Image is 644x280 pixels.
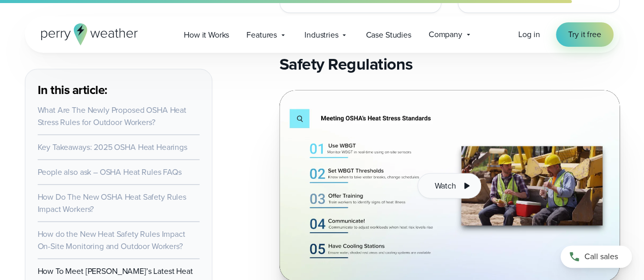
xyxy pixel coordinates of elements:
[434,180,456,192] span: Watch
[518,28,540,40] span: Log in
[304,29,338,41] span: Industries
[38,191,186,215] a: How Do The New OSHA Heat Safety Rules Impact Workers?
[175,24,238,45] a: How it Works
[38,228,185,252] a: How do the New Heat Safety Rules Impact On-Site Monitoring and Outdoor Workers?
[246,29,277,41] span: Features
[568,28,601,41] span: Try it free
[38,141,187,153] a: Key Takeaways: 2025 OSHA Heat Hearings
[357,24,419,45] a: Case Studies
[556,22,613,47] a: Try it free
[38,104,186,128] a: What Are The Newly Proposed OSHA Heat Stress Rules for Outdoor Workers?
[561,245,632,268] a: Call sales
[366,29,411,41] span: Case Studies
[279,34,620,74] h2: How To Meet [PERSON_NAME]’s Latest Heat Safety Regulations
[38,166,182,178] a: People also ask – OSHA Heat Rules FAQs
[429,28,462,41] span: Company
[184,29,229,41] span: How it Works
[38,82,200,98] h3: In this article:
[584,251,618,263] span: Call sales
[417,173,481,199] button: Watch
[518,28,540,41] a: Log in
